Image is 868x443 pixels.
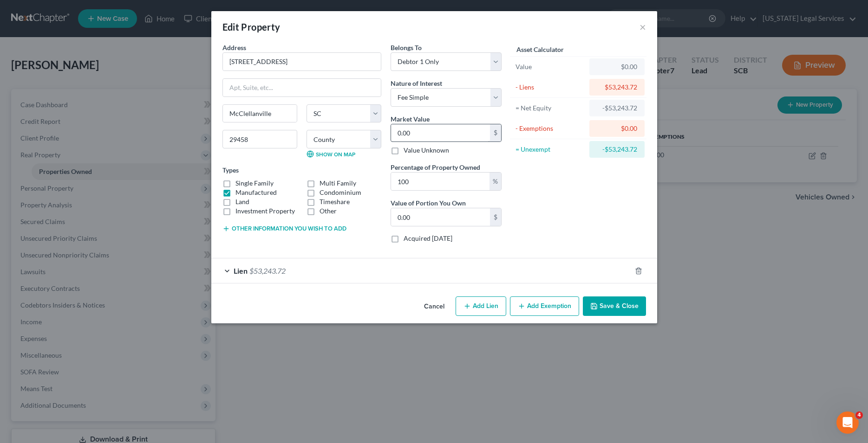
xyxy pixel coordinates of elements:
div: -$53,243.72 [597,145,637,154]
span: Belongs To [391,44,422,51]
label: Other [320,206,337,216]
button: Cancel [417,297,452,316]
div: $ [490,124,501,142]
label: Condominium [320,188,361,197]
label: Value of Portion You Own [391,198,466,208]
div: $0.00 [597,62,637,71]
span: $53,243.72 [249,266,286,275]
div: = Unexempt [516,145,586,154]
iframe: Intercom live chat [836,411,859,434]
button: Save & Close [583,296,646,316]
input: Enter zip... [222,130,297,148]
div: $0.00 [597,124,637,133]
input: 0.00 [391,124,490,142]
input: Apt, Suite, etc... [223,79,381,96]
label: Nature of Interest [391,78,442,88]
label: Single Family [235,179,274,188]
div: Edit Property [222,20,281,33]
label: Investment Property [235,206,295,216]
div: -$53,243.72 [597,103,637,113]
label: Acquired [DATE] [404,234,452,243]
button: Other information you wish to add [222,225,346,232]
div: - Liens [516,83,586,92]
button: Add Lien [456,296,506,316]
div: $ [490,208,501,226]
div: - Exemptions [516,124,586,133]
span: Lien [234,266,248,275]
label: Market Value [391,114,430,124]
input: Enter city... [223,105,297,122]
span: Address [222,44,246,51]
div: $53,243.72 [597,83,637,92]
label: Land [235,197,249,206]
label: Multi Family [320,179,356,188]
button: × [640,21,646,32]
label: Asset Calculator [516,45,564,54]
span: 4 [855,411,863,419]
label: Types [222,165,239,175]
label: Manufactured [235,188,277,197]
input: 0.00 [391,208,490,226]
a: Show on Map [307,150,355,158]
div: = Net Equity [516,103,586,113]
input: Enter address... [223,53,381,71]
label: Percentage of Property Owned [391,162,480,172]
label: Timeshare [320,197,350,206]
label: Value Unknown [404,146,449,155]
div: % [489,173,501,190]
button: Add Exemption [510,296,579,316]
input: 0.00 [391,173,489,190]
div: Value [516,62,586,71]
